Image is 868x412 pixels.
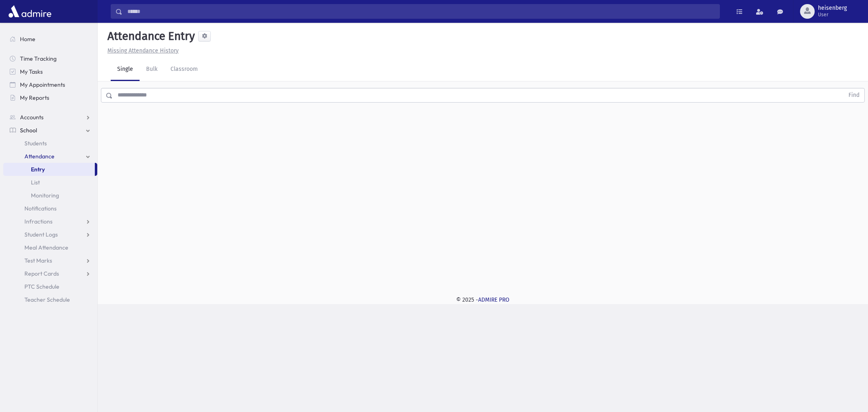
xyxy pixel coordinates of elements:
[20,94,49,101] span: My Reports
[24,270,59,277] span: Report Cards
[20,81,65,88] span: My Appointments
[20,114,44,121] span: Accounts
[3,176,97,189] a: List
[24,231,58,238] span: Student Logs
[818,11,847,18] span: User
[20,55,57,62] span: Time Tracking
[3,124,97,137] a: School
[24,205,57,212] span: Notifications
[24,283,59,290] span: PTC Schedule
[20,35,35,43] span: Home
[3,52,97,65] a: Time Tracking
[3,267,97,280] a: Report Cards
[818,5,847,11] span: heisenberg
[31,192,59,199] span: Monitoring
[111,58,140,81] a: Single
[3,293,97,306] a: Teacher Schedule
[31,166,45,173] span: Entry
[3,228,97,241] a: Student Logs
[3,163,95,176] a: Entry
[3,189,97,202] a: Monitoring
[122,4,719,19] input: Search
[3,111,97,124] a: Accounts
[7,3,53,20] img: AdmirePro
[24,153,55,160] span: Attendance
[31,179,40,186] span: List
[3,280,97,293] a: PTC Schedule
[24,140,47,147] span: Students
[478,296,509,303] a: ADMIRE PRO
[3,65,97,78] a: My Tasks
[3,78,97,91] a: My Appointments
[24,218,52,225] span: Infractions
[20,68,43,75] span: My Tasks
[3,241,97,254] a: Meal Attendance
[844,88,864,102] button: Find
[3,215,97,228] a: Infractions
[24,244,68,251] span: Meal Attendance
[104,29,195,43] h5: Attendance Entry
[140,58,164,81] a: Bulk
[104,47,179,54] a: Missing Attendance History
[3,33,97,46] a: Home
[164,58,204,81] a: Classroom
[20,127,37,134] span: School
[3,91,97,104] a: My Reports
[24,296,70,303] span: Teacher Schedule
[3,137,97,150] a: Students
[3,254,97,267] a: Test Marks
[111,296,855,304] div: © 2025 -
[24,257,52,264] span: Test Marks
[3,150,97,163] a: Attendance
[3,202,97,215] a: Notifications
[107,47,179,54] u: Missing Attendance History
